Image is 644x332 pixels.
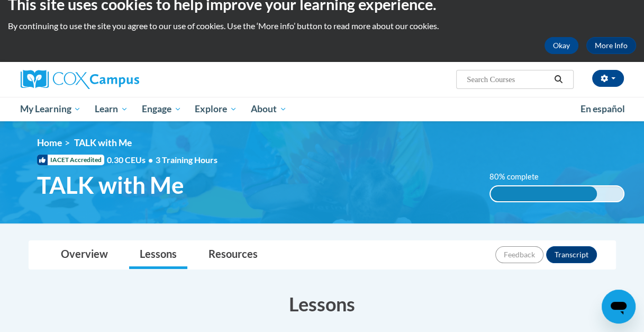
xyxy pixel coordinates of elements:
span: About [251,103,287,115]
a: Cox Campus [21,70,211,89]
img: Cox Campus [21,70,139,89]
a: My Learning [14,97,88,121]
span: 0.30 CEUs [107,154,156,166]
span: • [148,155,153,165]
h3: Lessons [29,291,616,317]
span: My Learning [20,103,81,115]
iframe: Button to launch messaging window [602,290,636,324]
span: TALK with Me [74,137,132,148]
a: About [244,97,294,121]
span: Engage [142,103,182,115]
button: Search [550,73,566,86]
a: Home [37,137,62,148]
span: IACET Accredited [37,155,104,165]
p: By continuing to use the site you agree to our use of cookies. Use the ‘More info’ button to read... [8,20,636,32]
a: Lessons [129,241,187,269]
a: Overview [50,241,119,269]
a: More Info [586,37,636,54]
span: TALK with Me [37,171,184,199]
button: Account Settings [592,70,624,87]
a: En español [574,98,632,120]
a: Resources [198,241,268,269]
a: Learn [88,97,135,121]
span: Learn [95,103,128,115]
a: Explore [188,97,244,121]
button: Transcript [546,246,597,263]
span: Explore [195,103,237,115]
label: 80% complete [489,171,550,183]
span: 3 Training Hours [156,155,217,165]
a: Engage [135,97,188,121]
button: Feedback [495,246,543,263]
div: Main menu [13,97,632,121]
button: Okay [545,37,578,54]
span: En español [580,103,625,114]
div: 80% complete [491,186,597,201]
input: Search Courses [466,73,550,86]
